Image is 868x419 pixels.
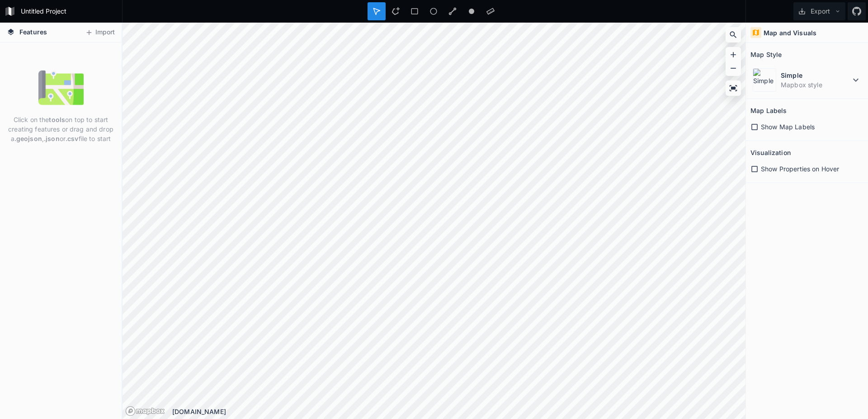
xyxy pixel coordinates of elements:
[750,104,787,118] h2: Map Labels
[125,406,165,416] a: Mapbox logo
[44,135,60,142] strong: .json
[66,135,79,142] strong: .csv
[753,68,776,92] img: Simple
[750,47,782,61] h2: Map Style
[750,146,791,160] h2: Visualization
[781,80,850,89] dd: Mapbox style
[761,164,839,174] span: Show Properties on Hover
[172,407,745,416] div: [DOMAIN_NAME]
[49,116,65,123] strong: tools
[19,27,47,37] span: Features
[80,25,119,40] button: Import
[781,71,850,80] dt: Simple
[761,122,815,132] span: Show Map Labels
[793,2,845,20] button: Export
[7,115,115,143] p: Click on the on top to start creating features or drag and drop a , or file to start
[14,135,42,142] strong: .geojson
[38,65,84,110] img: empty
[764,28,816,38] h4: Map and Visuals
